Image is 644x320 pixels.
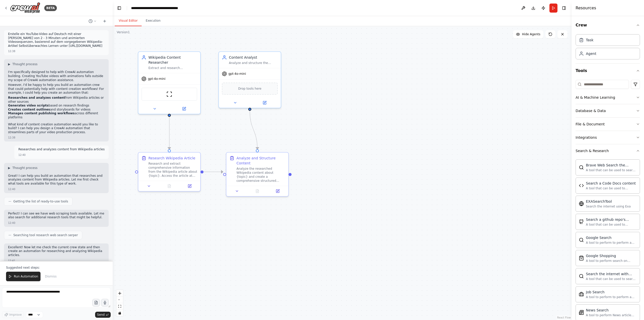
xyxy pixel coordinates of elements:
[579,183,584,188] img: CodeDocsSearchTool
[586,313,637,317] div: A tool to perform News article search with a search_query.
[576,5,596,11] h4: Resources
[560,5,568,12] button: Hide right sidebar
[579,274,584,279] img: SerperDevTool
[6,272,41,281] button: Run Automation
[92,299,100,306] button: Upload files
[586,223,637,227] div: A tool that can be used to semantic search a query from a github repo's content. This is not the ...
[579,237,584,242] img: SerpApiGoogleSearchTool
[8,108,50,111] strong: Creates content outlines
[576,144,640,157] button: Search & Research
[8,245,105,257] p: Excellent! Now let me check the current crew state and then create an automation for researching ...
[148,156,195,161] div: Research Wikipedia Article
[576,95,615,100] div: AI & Machine Learning
[250,100,279,106] button: Open in side panel
[138,152,201,192] div: Research Wikipedia ArticleResearch and extract comprehensive information from the Wikipedia artic...
[236,167,285,183] div: Analyze the researched Wikipedia content about {topic} and create a comprehensive structured anal...
[8,83,105,95] p: However, I'd be happy to help you build an automation crew that could potentially help with conte...
[148,77,166,81] span: gpt-4o-mini
[97,313,105,317] span: Send
[247,188,268,194] button: No output available
[148,66,197,70] div: Extract and research comprehensive information from Wikipedia articles about {topic}, gathering k...
[586,51,596,56] div: Agent
[8,104,105,108] li: based on research findings
[576,32,640,63] div: Crew
[8,32,105,48] p: Erstelle ein YouTube-Video auf Deutsch mit einer [PERSON_NAME] von 2 - 3 Minuten und animierten V...
[87,18,99,24] button: Switch to previous chat
[218,51,281,108] div: Content AnalystAnalyze and structure the researched Wikipedia content about {topic}, creating com...
[8,96,105,104] li: from Wikipedia articles or other sources
[8,112,75,115] strong: Manages content publishing workflows
[170,106,198,112] button: Open in side panel
[8,212,105,220] p: Perfect! I can see we have web scraping tools available. Let me also search for additional resear...
[204,169,223,174] g: Edge from d173c6b9-ecca-43d9-83a9-07747c865d27 to d915e2ed-d133-4df3-9dc0-90c3c05c9878
[226,152,289,197] div: Analyze and Structure ContentAnalyze the researched Wikipedia content about {topic} and create a ...
[576,148,609,153] div: Search & Research
[269,188,286,194] button: Open in side panel
[238,86,262,91] span: Drop tools here
[6,266,107,270] p: Suggested next steps:
[576,18,640,32] button: Crew
[8,62,10,66] span: ▶
[579,292,584,297] img: SerplyJobSearchTool
[586,290,637,295] div: Job Search
[247,111,260,149] g: Edge from 073b7fc0-950b-4f2f-a844-6a9b17b36320 to d915e2ed-d133-4df3-9dc0-90c3c05c9878
[10,2,40,14] img: Logo
[166,91,172,97] img: ScrapeWebsiteTool
[522,32,540,36] span: Hide Agents
[14,274,38,278] span: Run Automation
[8,174,105,186] p: Great! I can help you build an automation that researches and analyzes content from Wikipedia art...
[116,290,123,297] button: zoom in
[586,308,637,313] div: News Search
[586,181,637,186] div: Search a Code Docs content
[576,122,605,127] div: File & Document
[181,183,198,189] button: Open in side panel
[8,96,65,99] strong: Researches and analyzes content
[8,136,15,139] div: 12:38
[586,271,637,276] div: Search the internet with Serper
[586,259,637,263] div: A tool to perform search on Google shopping with a search_query.
[138,51,201,114] div: Wikipedia Content ResearcherExtract and research comprehensive information from Wikipedia article...
[576,91,640,104] button: AI & Machine Learning
[8,166,37,170] button: ▶Thought process
[12,62,37,66] span: Thought process
[115,16,142,26] button: Visual Editor
[116,310,123,316] button: toggle interactivity
[116,297,123,303] button: zoom out
[579,165,584,170] img: BraveSearchTool
[167,112,172,149] g: Edge from 1665e55e-1d0f-4a33-bfbe-b60c12da0f77 to d173c6b9-ecca-43d9-83a9-07747c865d27
[2,311,24,318] button: Improve
[116,303,123,310] button: fit view
[45,274,57,278] span: Dismiss
[579,256,584,261] img: SerpApiGoogleShoppingTool
[236,156,285,166] div: Analyze and Structure Content
[586,204,631,208] div: Search the internet using Exa
[95,312,111,318] button: Send
[8,259,15,263] div: 12:41
[8,70,105,82] p: I'm specifically designed to help with CrewAI automation building. Creating YouTube videos with a...
[8,187,15,191] div: 12:40
[576,135,597,140] div: Integrations
[8,108,105,112] li: and storyboards for videos
[586,186,637,190] div: A tool that can be used to semantic search a query from a Code Docs content.
[228,72,246,76] span: gpt-4o-mini
[8,166,10,170] span: ▶
[9,313,22,317] span: Improve
[576,118,640,131] button: File & Document
[131,6,178,11] nav: breadcrumb
[142,16,165,26] button: Execution
[159,183,180,189] button: No output available
[8,62,37,66] button: ▶Thought process
[117,30,130,34] div: Version 1
[148,55,197,65] div: Wikipedia Content Researcher
[229,61,278,65] div: Analyze and structure the researched Wikipedia content about {topic}, creating comprehensive summ...
[44,5,57,11] div: BETA
[576,131,640,144] button: Integrations
[8,112,105,119] li: across different platforms
[148,162,197,178] div: Research and extract comprehensive information from the Wikipedia article about {topic}. Access t...
[13,199,68,203] span: Getting the list of ready-to-use tools
[8,49,15,53] div: 12:38
[12,166,37,170] span: Thought process
[586,235,637,240] div: Google Search
[579,219,584,224] img: GithubSearchTool
[586,253,637,258] div: Google Shopping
